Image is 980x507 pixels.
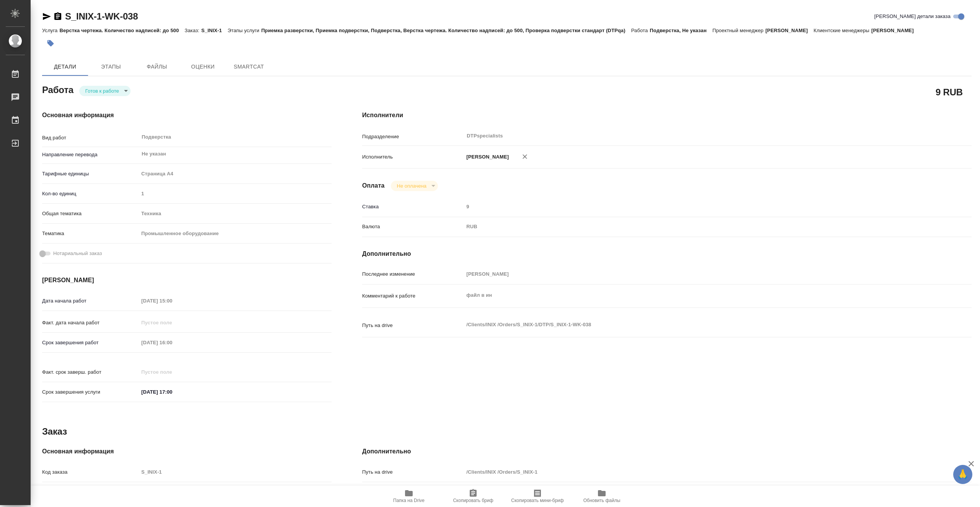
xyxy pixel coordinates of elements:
span: Скопировать бриф [453,498,493,503]
button: Удалить исполнителя [516,148,533,165]
p: Ставка [362,203,464,211]
div: Страница А4 [139,167,332,180]
input: Пустое поле [139,188,332,199]
button: Папка на Drive [377,486,441,507]
p: Код заказа [42,468,139,476]
div: Готов к работе [79,86,131,96]
p: Путь на drive [362,468,464,476]
span: Файлы [139,62,175,72]
input: Пустое поле [464,201,921,212]
p: Проектный менеджер [712,28,765,33]
p: Исполнитель [362,153,464,161]
span: Обновить файлы [583,498,621,503]
button: Обновить файлы [570,486,634,507]
button: Скопировать мини-бриф [505,486,570,507]
input: Пустое поле [464,268,921,280]
h4: Основная информация [42,447,332,456]
p: Этапы услуги [228,28,261,33]
button: Не оплачена [395,183,429,189]
input: Пустое поле [139,295,206,306]
span: [PERSON_NAME] детали заказа [874,13,951,20]
span: Оценки [185,62,221,72]
h4: Исполнители [362,111,972,120]
p: Последнее изменение [362,270,464,278]
p: Направление перевода [42,151,139,159]
p: Кол-во единиц [42,190,139,198]
p: Приемка разверстки, Приемка подверстки, Подверстка, Верстка чертежа. Количество надписей: до 500,... [261,28,631,33]
h2: Заказ [42,425,67,438]
input: ✎ Введи что-нибудь [139,386,206,397]
div: Промышленное оборудование [139,227,332,240]
div: Готов к работе [391,181,438,191]
p: Комментарий к работе [362,292,464,300]
textarea: файл в ин [464,289,921,302]
textarea: /Clients/INIX /Orders/S_INIX-1/DTP/S_INIX-1-WK-038 [464,318,921,331]
h4: Дополнительно [362,249,972,258]
p: Верстка чертежа. Количество надписей: до 500 [59,28,185,33]
p: Работа [631,28,650,33]
p: Факт. дата начала работ [42,319,139,327]
input: Пустое поле [139,366,206,378]
h4: [PERSON_NAME] [42,276,332,285]
h4: Дополнительно [362,447,972,456]
input: Пустое поле [464,466,921,478]
div: Техника [139,207,332,220]
a: S_INIX-1-WK-038 [65,11,138,21]
button: Готов к работе [83,88,121,94]
span: Нотариальный заказ [53,250,102,257]
h2: Работа [42,82,73,96]
p: Подверстка, Не указан [650,28,712,33]
button: Скопировать бриф [441,486,505,507]
p: Срок завершения услуги [42,388,139,396]
p: Заказ: [185,28,201,33]
span: 🙏 [956,466,969,482]
span: Детали [47,62,83,72]
button: Добавить тэг [42,35,59,52]
div: RUB [464,220,921,233]
p: Срок завершения работ [42,339,139,347]
input: Пустое поле [139,337,206,348]
p: Клиентские менеджеры [813,28,871,33]
h2: 9 RUB [936,85,963,98]
input: Пустое поле [139,466,332,478]
p: [PERSON_NAME] [871,28,920,33]
p: Путь на drive [362,322,464,329]
p: Общая тематика [42,210,139,218]
h4: Оплата [362,181,385,190]
span: Этапы [93,62,129,72]
p: Тарифные единицы [42,170,139,178]
span: SmartCat [230,62,267,72]
p: Дата начала работ [42,297,139,305]
p: Подразделение [362,133,464,141]
p: Тематика [42,230,139,237]
button: Скопировать ссылку для ЯМессенджера [42,12,51,21]
p: Вид работ [42,134,139,142]
span: Папка на Drive [393,498,425,503]
p: S_INIX-1 [201,28,228,33]
h4: Основная информация [42,111,332,120]
span: Скопировать мини-бриф [511,498,563,503]
button: 🙏 [953,465,972,484]
p: [PERSON_NAME] [464,153,509,161]
p: Валюта [362,223,464,231]
input: Пустое поле [139,317,206,328]
p: [PERSON_NAME] [765,28,813,33]
p: Факт. срок заверш. работ [42,368,139,376]
button: Скопировать ссылку [53,12,62,21]
p: Услуга [42,28,59,33]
